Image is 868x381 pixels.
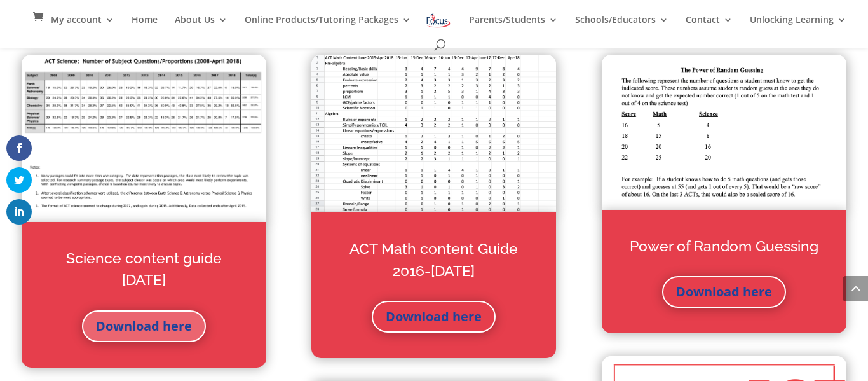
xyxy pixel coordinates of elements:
a: Download here [662,276,786,308]
h2: Power of Random Guessing [627,235,821,264]
a: TAC Reading PP for Resources page [22,210,266,225]
a: Download here [82,310,206,342]
h2: Science content guide [DATE] [47,247,241,298]
img: Screen Shot 2021-07-02 at 12.19.22 PM [602,55,846,210]
a: Parents/Students [469,15,558,37]
a: Online Products/Tutoring Packages [245,15,411,37]
a: TAC Reading PP for Resources page [602,198,846,213]
a: TAC Reading PP for Resources page [311,200,556,216]
img: Focus on Learning [425,11,452,30]
a: My account [51,15,114,37]
h2: ACT Math content Guide 2016-[DATE] [337,238,531,288]
a: Download here [372,301,496,333]
a: Home [132,15,158,37]
img: Screen Shot 2021-07-02 at 12.02.48 PM [311,55,556,213]
a: Contact [686,15,733,37]
a: Schools/Educators [575,15,668,37]
img: Screen Shot 2021-07-02 at 12.13.50 PM [22,55,266,222]
a: Unlocking Learning [750,15,846,37]
a: About Us [175,15,227,37]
